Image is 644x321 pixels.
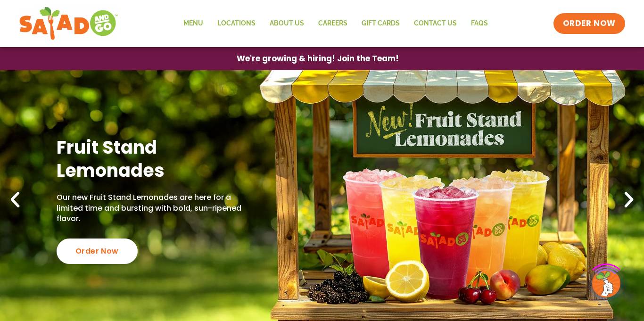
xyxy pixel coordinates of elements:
[176,13,495,34] nav: Menu
[237,55,399,63] span: We're growing & hiring! Join the Team!
[553,13,625,34] a: ORDER NOW
[464,13,495,34] a: FAQs
[263,13,311,34] a: About Us
[311,13,355,34] a: Careers
[57,192,250,224] p: Our new Fruit Stand Lemonades are here for a limited time and bursting with bold, sun-ripened fla...
[57,239,138,264] div: Order Now
[210,13,263,34] a: Locations
[563,18,616,29] span: ORDER NOW
[19,5,118,42] img: new-SAG-logo-768×292
[176,13,210,34] a: Menu
[57,136,250,182] h2: Fruit Stand Lemonades
[355,13,407,34] a: GIFT CARDS
[407,13,464,34] a: Contact Us
[223,48,413,70] a: We're growing & hiring! Join the Team!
